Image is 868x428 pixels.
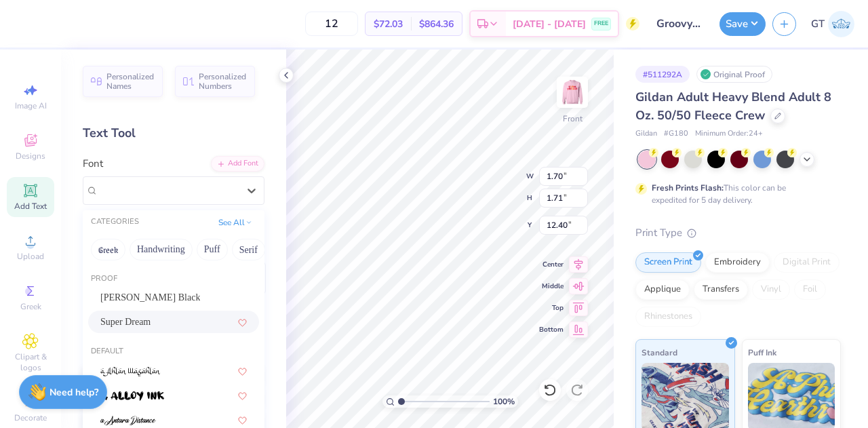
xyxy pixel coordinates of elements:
div: Original Proof [696,66,772,83]
strong: Fresh Prints Flash: [652,182,724,193]
div: Text Tool [83,124,264,142]
div: Rhinestones [635,307,701,327]
span: Super Dream [100,315,151,329]
button: Handwriting [130,239,193,260]
a: GT [811,11,854,37]
span: GT [811,16,825,32]
span: Standard [642,345,677,359]
div: Add Font [211,156,264,172]
div: Vinyl [752,279,790,300]
span: Clipart & logos [7,351,54,373]
span: Decorate [14,412,47,423]
span: $72.03 [374,17,403,31]
span: Middle [539,281,564,291]
div: This color can be expedited for 5 day delivery. [652,182,818,206]
span: Gildan Adult Heavy Blend Adult 8 Oz. 50/50 Fleece Crew [635,89,831,123]
button: Save [719,12,766,36]
button: See All [214,216,256,229]
button: Serif [232,239,265,260]
img: Gayathree Thangaraj [828,11,854,37]
button: Greek [91,239,125,260]
span: Minimum Order: 24 + [695,128,763,140]
span: Puff Ink [748,345,776,359]
span: Gildan [635,128,657,140]
input: Untitled Design [646,10,713,37]
span: Center [539,260,564,269]
span: $864.36 [419,17,454,31]
div: Digital Print [774,252,840,273]
div: Print Type [635,225,841,241]
button: Puff [197,239,228,260]
div: Screen Print [635,252,701,273]
img: a Alloy Ink [100,391,164,401]
img: a Ahlan Wasahlan [100,367,161,376]
span: [DATE] - [DATE] [513,17,586,31]
strong: Need help? [50,386,98,399]
span: Bottom [539,325,564,334]
div: Applique [635,279,690,300]
span: # G180 [664,128,688,140]
div: Embroidery [705,252,770,273]
div: # 511292A [635,66,690,83]
div: Transfers [694,279,748,300]
span: Image AI [15,100,47,111]
span: Greek [20,301,41,312]
img: Front [559,79,586,106]
span: FREE [594,19,608,28]
span: Top [539,303,564,313]
span: Designs [16,151,45,161]
span: 100 % [493,395,515,408]
div: Front [563,113,583,125]
span: Upload [17,251,44,262]
div: CATEGORIES [91,216,139,228]
label: Font [83,156,103,172]
span: Personalized Names [106,72,155,91]
div: Proof [83,273,264,285]
input: – – [305,12,358,36]
div: Foil [794,279,826,300]
span: Personalized Numbers [199,72,247,91]
span: Add Text [14,201,47,212]
span: [PERSON_NAME] Black [100,290,200,305]
img: a Antara Distance [100,416,156,425]
div: Default [83,346,264,357]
